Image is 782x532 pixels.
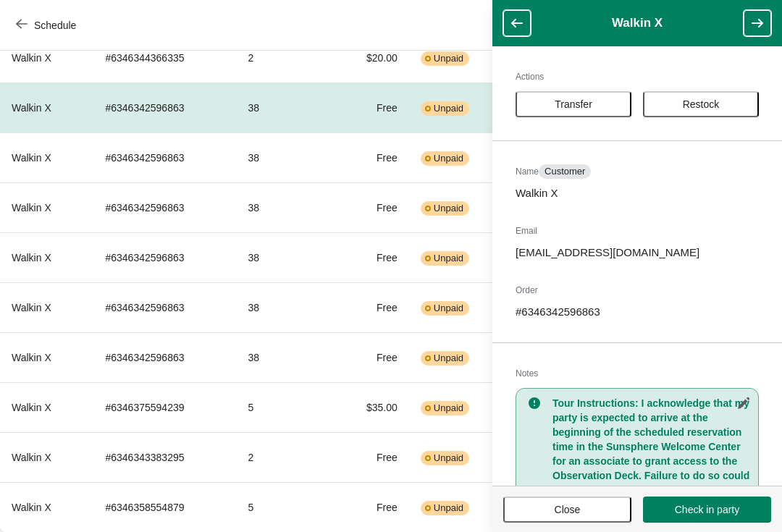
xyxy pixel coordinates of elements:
[34,20,76,31] span: Schedule
[434,153,463,164] span: Unpaid
[236,83,333,132] td: 38
[434,352,463,364] span: Unpaid
[516,283,759,297] h2: Order
[516,305,759,319] p: # 6346342596863
[516,164,759,179] h2: Name
[93,432,236,482] td: # 6346343383295
[236,33,333,83] td: 2
[12,352,51,363] span: Walkin X
[333,33,409,83] td: $20.00
[516,366,759,381] h2: Notes
[434,203,463,214] span: Unpaid
[333,232,409,282] td: Free
[93,282,236,332] td: # 6346342596863
[93,182,236,232] td: # 6346342596863
[531,16,744,30] h1: Walkin X
[93,232,236,282] td: # 6346342596863
[434,103,463,114] span: Unpaid
[93,332,236,382] td: # 6346342596863
[333,432,409,482] td: Free
[12,302,51,313] span: Walkin X
[93,382,236,432] td: # 6346375594239
[516,245,759,260] p: [EMAIL_ADDRESS][DOMAIN_NAME]
[12,152,51,164] span: Walkin X
[333,282,409,332] td: Free
[503,497,631,523] button: Close
[236,382,333,432] td: 5
[236,132,333,182] td: 38
[236,182,333,232] td: 38
[236,282,333,332] td: 38
[333,83,409,132] td: Free
[236,432,333,482] td: 2
[333,382,409,432] td: $35.00
[12,402,51,413] span: Walkin X
[236,232,333,282] td: 38
[516,186,759,200] p: Walkin X
[516,224,759,238] h2: Email
[434,402,463,414] span: Unpaid
[555,504,581,515] span: Close
[93,132,236,182] td: # 6346342596863
[12,52,51,64] span: Walkin X
[7,12,88,38] button: Schedule
[545,166,585,177] span: Customer
[333,482,409,532] td: Free
[12,102,51,114] span: Walkin X
[516,91,631,117] button: Transfer
[236,332,333,382] td: 38
[434,502,463,514] span: Unpaid
[93,83,236,132] td: # 6346342596863
[333,332,409,382] td: Free
[555,98,592,110] span: Transfer
[333,182,409,232] td: Free
[643,91,759,117] button: Restock
[675,504,739,515] span: Check in party
[93,33,236,83] td: # 6346344366335
[93,482,236,532] td: # 6346358554879
[434,53,463,64] span: Unpaid
[12,252,51,263] span: Walkin X
[333,132,409,182] td: Free
[12,202,51,214] span: Walkin X
[12,452,51,463] span: Walkin X
[552,396,751,512] h3: Tour Instructions: I acknowledge that my party is expected to arrive at the beginning of the sche...
[12,502,51,513] span: Walkin X
[434,253,463,264] span: Unpaid
[516,69,759,84] h2: Actions
[643,497,771,523] button: Check in party
[236,482,333,532] td: 5
[434,303,463,314] span: Unpaid
[434,452,463,464] span: Unpaid
[683,98,720,110] span: Restock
